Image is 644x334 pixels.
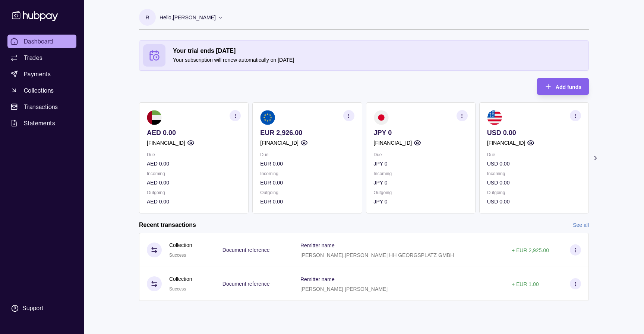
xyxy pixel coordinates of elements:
[260,151,354,159] p: Due
[7,116,76,130] a: Statements
[374,170,468,178] p: Incoming
[260,139,299,147] p: [FINANCIAL_ID]
[147,129,241,137] p: AED 0.00
[487,160,581,168] p: USD 0.00
[222,247,270,253] p: Document reference
[24,86,54,95] span: Collections
[487,139,525,147] p: [FINANCIAL_ID]
[160,13,216,22] p: Hello, [PERSON_NAME]
[139,221,196,229] h2: Recent transactions
[147,139,185,147] p: [FINANCIAL_ID]
[169,275,192,283] p: Collection
[147,151,241,159] p: Due
[487,189,581,197] p: Outgoing
[7,100,76,113] a: Transactions
[147,197,241,206] p: AED 0.00
[374,139,412,147] p: [FINANCIAL_ID]
[512,247,549,253] p: + EUR 2,925.00
[487,197,581,206] p: USD 0.00
[537,78,589,95] button: Add funds
[260,179,354,187] p: EUR 0.00
[487,170,581,178] p: Incoming
[487,179,581,187] p: USD 0.00
[374,160,468,168] p: JPY 0
[173,56,585,64] p: Your subscription will renew automatically on [DATE]
[7,35,76,48] a: Dashboard
[24,53,42,62] span: Trades
[300,276,335,282] p: Remitter name
[556,84,581,90] span: Add funds
[173,47,585,55] h2: Your trial ends [DATE]
[147,110,162,125] img: ae
[22,304,43,312] div: Support
[374,129,468,137] p: JPY 0
[24,119,55,128] span: Statements
[487,151,581,159] p: Due
[260,197,354,206] p: EUR 0.00
[24,102,58,111] span: Transactions
[169,241,192,249] p: Collection
[374,189,468,197] p: Outgoing
[374,179,468,187] p: JPY 0
[260,170,354,178] p: Incoming
[260,160,354,168] p: EUR 0.00
[573,221,589,229] a: See all
[169,286,186,292] span: Success
[260,189,354,197] p: Outgoing
[7,84,76,97] a: Collections
[7,67,76,81] a: Payments
[374,151,468,159] p: Due
[147,179,241,187] p: AED 0.00
[222,281,270,287] p: Document reference
[300,243,335,248] p: Remitter name
[300,286,388,292] p: [PERSON_NAME] [PERSON_NAME]
[7,301,76,316] a: Support
[147,189,241,197] p: Outgoing
[260,110,275,125] img: eu
[145,13,149,22] p: R
[169,253,186,258] span: Success
[300,252,454,258] p: [PERSON_NAME].[PERSON_NAME] HH GEORGSPLATZ GMBH
[24,70,51,78] span: Payments
[147,170,241,178] p: Incoming
[512,281,539,287] p: + EUR 1.00
[374,110,389,125] img: jp
[147,160,241,168] p: AED 0.00
[24,37,53,46] span: Dashboard
[7,51,76,64] a: Trades
[487,110,502,125] img: us
[487,129,581,137] p: USD 0.00
[374,197,468,206] p: JPY 0
[260,129,354,137] p: EUR 2,926.00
